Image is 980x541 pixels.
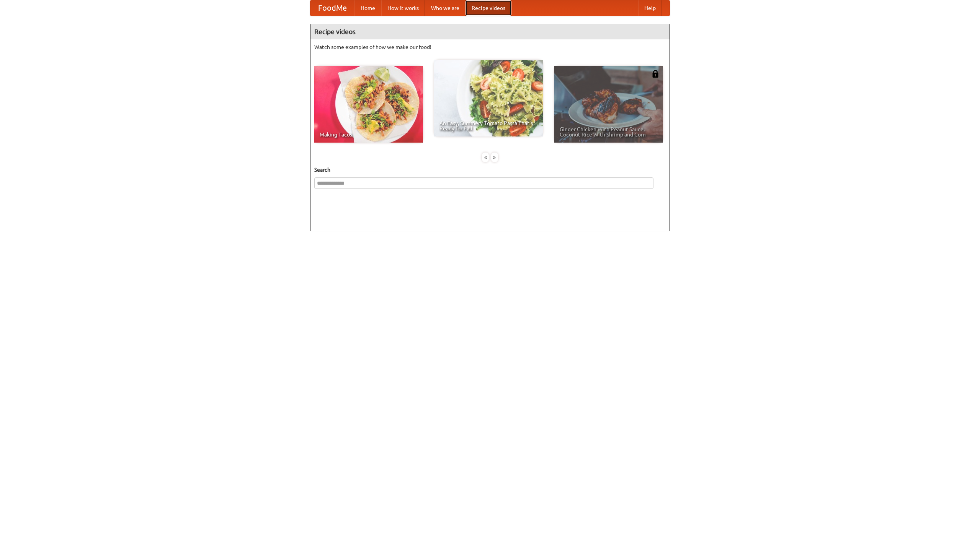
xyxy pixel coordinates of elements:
p: Watch some examples of how we make our food! [314,43,666,51]
div: « [482,153,489,162]
a: Home [354,0,381,16]
div: » [491,153,498,162]
a: An Easy, Summery Tomato Pasta That's Ready for Fall [434,60,543,136]
a: FoodMe [310,0,354,16]
a: Who we are [425,0,465,16]
a: Making Tacos [314,66,423,143]
span: Making Tacos [320,132,418,137]
a: Help [638,0,662,16]
a: Recipe videos [465,0,511,16]
a: How it works [381,0,425,16]
h5: Search [314,166,666,174]
span: An Easy, Summery Tomato Pasta That's Ready for Fall [439,120,537,131]
img: 483408.png [652,70,659,78]
h4: Recipe videos [310,24,670,39]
